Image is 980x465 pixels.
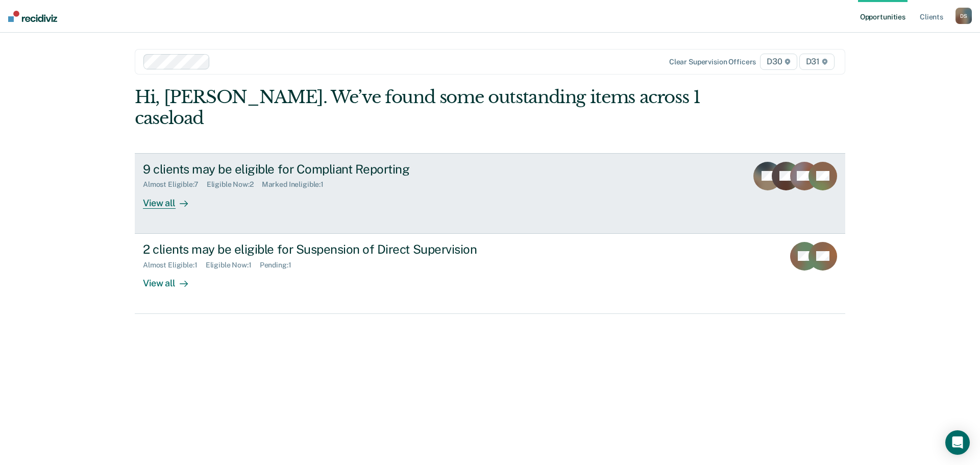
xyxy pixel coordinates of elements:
div: Eligible Now : 1 [206,261,260,270]
div: Open Intercom Messenger [945,430,970,455]
button: DS [955,8,972,24]
img: Recidiviz [8,11,57,22]
a: 9 clients may be eligible for Compliant ReportingAlmost Eligible:7Eligible Now:2Marked Ineligible... [135,153,845,234]
a: 2 clients may be eligible for Suspension of Direct SupervisionAlmost Eligible:1Eligible Now:1Pend... [135,234,845,314]
div: Almost Eligible : 1 [143,261,206,270]
span: D31 [799,54,835,70]
span: D30 [760,54,797,70]
div: View all [143,269,200,289]
div: D S [955,8,972,24]
div: 9 clients may be eligible for Compliant Reporting [143,162,501,177]
div: Eligible Now : 2 [207,180,262,189]
div: Marked Ineligible : 1 [262,180,332,189]
div: Pending : 1 [260,261,300,270]
div: Hi, [PERSON_NAME]. We’ve found some outstanding items across 1 caseload [135,87,703,129]
div: Clear supervision officers [669,58,756,66]
div: 2 clients may be eligible for Suspension of Direct Supervision [143,242,501,257]
div: View all [143,189,200,209]
div: Almost Eligible : 7 [143,180,207,189]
